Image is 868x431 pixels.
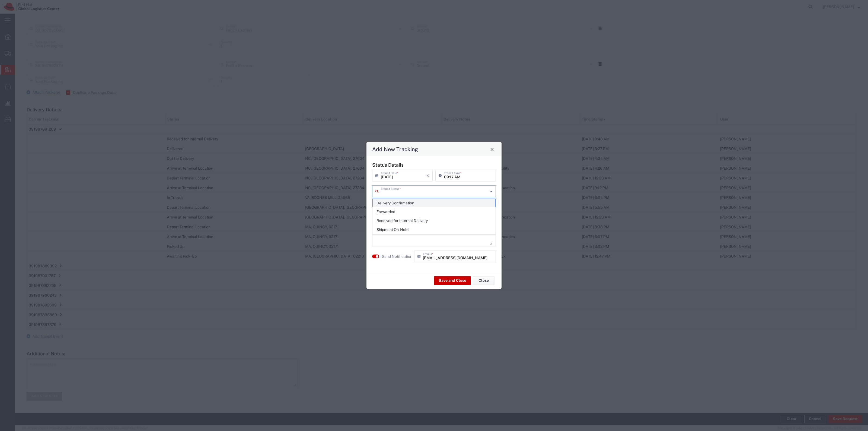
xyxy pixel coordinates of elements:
button: Save and Close [434,276,471,285]
h4: Add New Tracking [372,145,418,153]
label: Send Notification [382,253,412,259]
span: Received for Internal Delivery [373,217,495,225]
button: Close [473,276,494,285]
h5: Status Details [372,162,496,168]
span: Shipment On-Hold [373,226,495,234]
i: × [426,171,429,180]
button: Close [488,145,496,153]
span: Forwarded [373,208,495,216]
agx-label: Send Notification [382,253,411,259]
span: Delivery Confirmation [373,199,495,207]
